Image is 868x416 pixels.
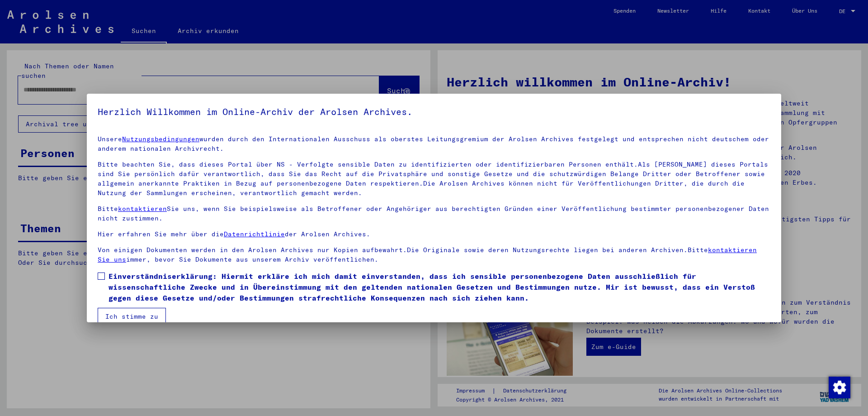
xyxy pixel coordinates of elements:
[122,135,199,143] a: Nutzungsbedingungen
[224,230,285,238] a: Datenrichtlinie
[98,246,757,263] a: kontaktieren Sie uns
[829,377,850,398] img: Zustimmung ändern
[98,160,770,198] p: Bitte beachten Sie, dass dieses Portal über NS - Verfolgte sensible Daten zu identifizierten oder...
[98,308,166,325] button: Ich stimme zu
[98,134,770,153] p: Unsere wurden durch den Internationalen Ausschuss als oberstes Leitungsgremium der Arolsen Archiv...
[98,105,770,119] h5: Herzlich Willkommen im Online-Archiv der Arolsen Archives.
[98,245,770,264] p: Von einigen Dokumenten werden in den Arolsen Archives nur Kopien aufbewahrt.Die Originale sowie d...
[98,230,770,239] p: Hier erfahren Sie mehr über die der Arolsen Archives.
[98,204,770,223] p: Bitte Sie uns, wenn Sie beispielsweise als Betroffener oder Angehöriger aus berechtigten Gründen ...
[108,271,770,303] span: Einverständniserklärung: Hiermit erkläre ich mich damit einverstanden, dass ich sensible personen...
[118,205,167,213] a: kontaktieren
